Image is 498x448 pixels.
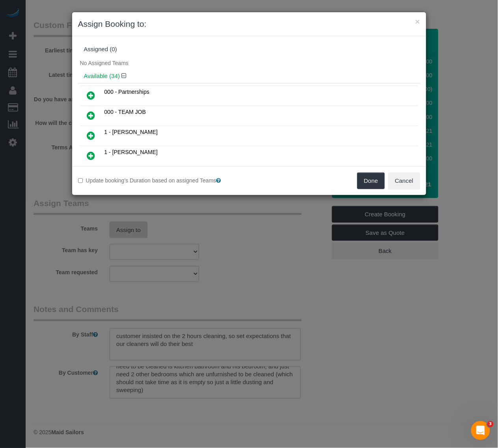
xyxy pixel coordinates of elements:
button: × [415,17,420,26]
span: No Assigned Teams [80,60,129,66]
input: Update booking's Duration based on assigned Teams [78,178,83,183]
span: 1 - [PERSON_NAME] [104,129,158,135]
span: 000 - TEAM JOB [104,109,146,115]
h3: Assign Booking to: [78,18,420,30]
span: 1 - [PERSON_NAME] [104,149,158,155]
iframe: Intercom live chat [471,421,490,440]
button: Cancel [388,173,420,189]
button: Done [357,173,385,189]
h4: Available (34) [84,73,414,80]
label: Update booking's Duration based on assigned Teams [78,177,243,184]
div: Assigned (0) [84,46,414,53]
span: 000 - Partnerships [104,89,149,95]
span: 3 [487,421,494,428]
